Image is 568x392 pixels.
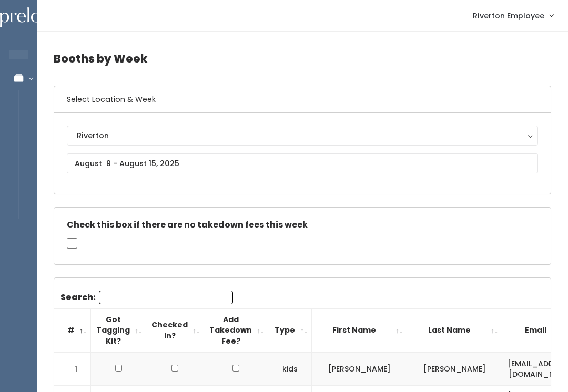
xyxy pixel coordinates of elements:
[146,308,204,352] th: Checked in?: activate to sort column ascending
[54,308,91,352] th: #: activate to sort column descending
[312,353,407,386] td: [PERSON_NAME]
[407,353,502,386] td: [PERSON_NAME]
[54,86,551,113] h6: Select Location & Week
[54,44,551,73] h4: Booths by Week
[407,308,502,352] th: Last Name: activate to sort column ascending
[268,353,312,386] td: kids
[312,308,407,352] th: First Name: activate to sort column ascending
[462,4,564,27] a: Riverton Employee
[268,308,312,352] th: Type: activate to sort column ascending
[67,126,538,146] button: Riverton
[99,291,233,304] input: Search:
[67,220,538,230] h5: Check this box if there are no takedown fees this week
[60,291,233,304] label: Search:
[91,308,146,352] th: Got Tagging Kit?: activate to sort column ascending
[77,130,528,141] div: Riverton
[54,353,91,386] td: 1
[204,308,268,352] th: Add Takedown Fee?: activate to sort column ascending
[473,10,544,22] span: Riverton Employee
[67,153,538,173] input: August 9 - August 15, 2025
